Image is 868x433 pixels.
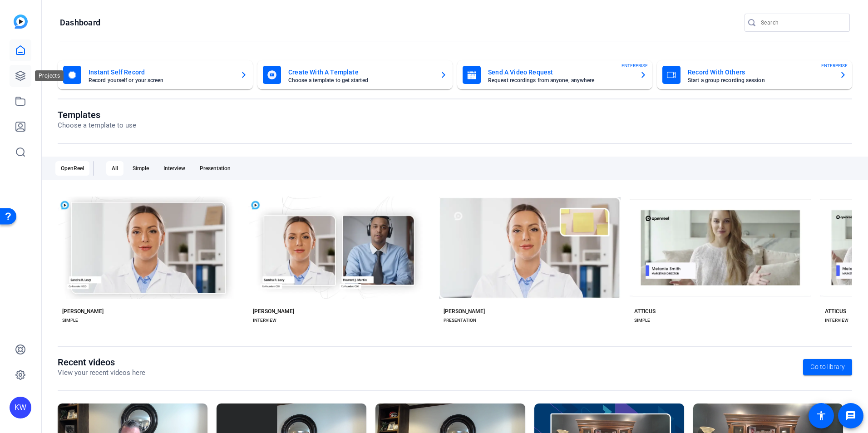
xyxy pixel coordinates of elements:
[634,308,656,315] div: ATTICUS
[634,317,650,324] div: SIMPLE
[845,410,856,421] mat-icon: message
[62,308,104,315] div: [PERSON_NAME]
[14,15,28,29] img: blue-gradient.svg
[657,60,852,89] button: Record With OthersStart a group recording sessionENTERPRISE
[58,60,253,89] button: Instant Self RecordRecord yourself or your screen
[35,70,64,81] div: Projects
[89,67,233,78] mat-card-title: Instant Self Record
[621,62,648,69] span: ENTERPRISE
[58,109,136,120] h1: Templates
[444,317,476,324] div: PRESENTATION
[825,317,848,324] div: INTERVIEW
[10,397,31,418] div: KW
[810,362,845,372] span: Go to library
[688,67,832,78] mat-card-title: Record With Others
[58,368,145,378] p: View your recent videos here
[194,161,236,176] div: Presentation
[257,60,453,89] button: Create With A TemplateChoose a template to get started
[89,78,233,83] mat-card-subtitle: Record yourself or your screen
[288,78,433,83] mat-card-subtitle: Choose a template to get started
[253,317,276,324] div: INTERVIEW
[58,120,136,131] p: Choose a template to use
[58,357,145,368] h1: Recent videos
[488,67,632,78] mat-card-title: Send A Video Request
[106,161,123,176] div: All
[62,317,78,324] div: SIMPLE
[60,17,100,28] h1: Dashboard
[288,67,433,78] mat-card-title: Create With A Template
[803,359,852,375] a: Go to library
[444,308,485,315] div: [PERSON_NAME]
[688,78,832,83] mat-card-subtitle: Start a group recording session
[253,308,294,315] div: [PERSON_NAME]
[158,161,191,176] div: Interview
[127,161,154,176] div: Simple
[761,17,843,28] input: Search
[55,161,89,176] div: OpenReel
[825,308,846,315] div: ATTICUS
[457,60,652,89] button: Send A Video RequestRequest recordings from anyone, anywhereENTERPRISE
[488,78,632,83] mat-card-subtitle: Request recordings from anyone, anywhere
[821,62,848,69] span: ENTERPRISE
[816,410,827,421] mat-icon: accessibility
